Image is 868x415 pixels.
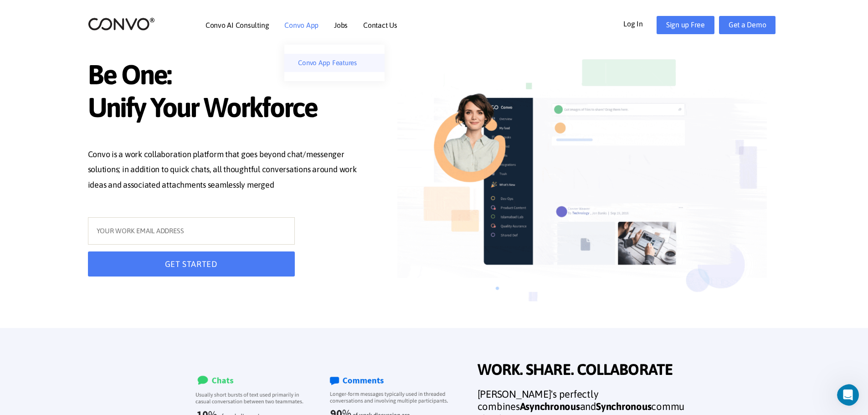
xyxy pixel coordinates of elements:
a: Convo App Features [284,54,385,72]
a: Contact Us [363,21,397,29]
span: Unify Your Workforce [88,91,369,126]
strong: Asynchronous [520,400,580,412]
iframe: Intercom live chat [837,384,865,406]
a: Convo AI Consulting [205,21,269,29]
a: Jobs [334,21,348,29]
strong: Synchronous [596,400,651,412]
img: image_not_found [397,43,767,330]
img: logo_2.png [88,17,155,31]
span: Be One: [88,58,369,93]
input: YOUR WORK EMAIL ADDRESS [88,217,295,245]
a: Get a Demo [719,16,776,34]
a: Convo App [284,21,318,29]
a: Sign up Free [657,16,714,34]
p: Convo is a work collaboration platform that goes beyond chat/messenger solutions; in addition to ... [88,147,369,195]
a: Log In [623,16,657,31]
span: WORK. SHARE. COLLABORATE [478,360,687,381]
button: GET STARTED [88,251,295,277]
